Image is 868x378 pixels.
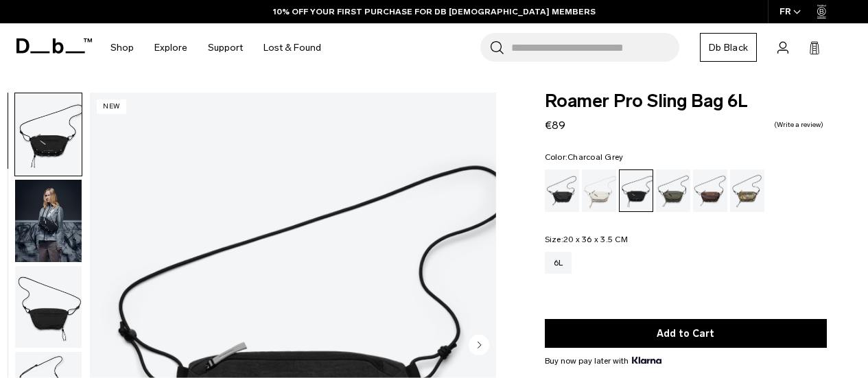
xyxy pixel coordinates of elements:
p: New [97,99,126,114]
button: Add to Cart [545,319,827,348]
legend: Color: [545,153,624,161]
a: 10% OFF YOUR FIRST PURCHASE FOR DB [DEMOGRAPHIC_DATA] MEMBERS [273,5,596,18]
img: Roamer Pro Sling Bag 6L Charcoal Grey [15,93,82,176]
img: Roamer Pro Sling Bag 6L Charcoal Grey [15,180,82,262]
button: Roamer Pro Sling Bag 6L Charcoal Grey [14,93,82,176]
span: Roamer Pro Sling Bag 6L [545,93,827,110]
span: €89 [545,119,565,132]
nav: Main Navigation [100,23,331,72]
img: {"height" => 20, "alt" => "Klarna"} [632,357,661,364]
a: Db Black [700,33,757,62]
a: 6L [545,252,572,274]
a: Black Out [545,169,579,212]
img: Roamer Pro Sling Bag 6L Charcoal Grey [15,266,82,349]
span: 20 x 36 x 3.5 CM [563,235,628,244]
span: Buy now pay later with [545,355,661,367]
button: Roamer Pro Sling Bag 6L Charcoal Grey [14,265,82,349]
a: Support [208,23,243,72]
legend: Size: [545,235,628,244]
a: Lost & Found [263,23,321,72]
a: Forest Green [656,169,690,212]
button: Next slide [469,334,489,357]
a: Homegrown with Lu [693,169,727,212]
button: Roamer Pro Sling Bag 6L Charcoal Grey [14,179,82,263]
a: Write a review [774,121,823,128]
a: Shop [110,23,134,72]
span: Charcoal Grey [567,152,623,162]
a: Oatmilk [582,169,616,212]
a: Explore [154,23,187,72]
a: Charcoal Grey [619,169,653,212]
a: Db x Beyond Medals [730,169,764,212]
